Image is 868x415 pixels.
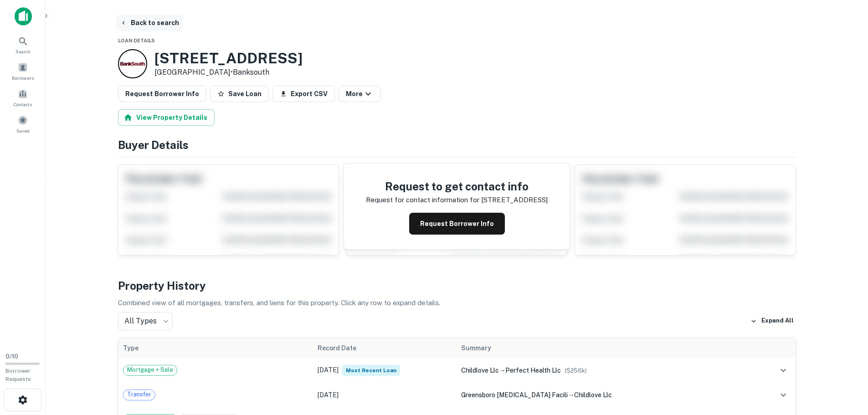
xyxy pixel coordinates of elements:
button: expand row [776,363,791,378]
span: Saved [16,127,30,134]
button: Export CSV [272,86,335,102]
span: ($ 256k ) [565,367,587,374]
a: Contacts [3,85,43,110]
a: Banksouth [233,68,269,77]
img: capitalize-icon.png [15,7,32,26]
span: Mortgage + Sale [123,365,177,374]
button: Request Borrower Info [118,86,206,102]
button: More [339,86,381,102]
button: View Property Details [118,109,215,126]
th: Type [118,338,313,358]
span: Search [15,48,31,55]
p: [STREET_ADDRESS] [481,195,548,205]
span: Borrower Requests [5,368,31,382]
button: Expand All [748,314,796,328]
div: → [461,390,752,400]
button: Back to search [116,15,183,31]
p: Request for contact information for [366,195,479,205]
h4: Buyer Details [118,137,796,153]
span: Transfer [123,390,155,399]
p: [GEOGRAPHIC_DATA] • [154,67,303,78]
th: Record Date [313,338,457,358]
span: 0 / 10 [5,353,18,360]
span: childlove llc [461,367,499,374]
span: perfect health llc [505,367,561,374]
h4: Property History [118,277,796,294]
span: Loan Details [118,38,155,43]
button: expand row [776,387,791,403]
td: [DATE] [313,358,457,383]
span: Borrowers [12,74,34,82]
button: Save Loan [210,86,269,102]
p: Combined view of all mortgages, transfers, and liens for this property. Click any row to expand d... [118,297,796,308]
span: childlove llc [574,391,612,399]
th: Summary [457,338,756,358]
a: Borrowers [3,59,43,83]
span: Contacts [14,101,32,108]
a: Saved [3,112,43,136]
iframe: Chat Widget [822,342,868,386]
span: greensboro [MEDICAL_DATA] facili [461,391,568,399]
div: → [461,365,752,375]
button: Request Borrower Info [409,213,505,235]
span: Most Recent Loan [342,365,400,376]
a: Search [3,32,43,57]
h3: [STREET_ADDRESS] [154,50,303,67]
div: All Types [118,312,173,330]
h4: Request to get contact info [366,178,548,195]
td: [DATE] [313,383,457,407]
